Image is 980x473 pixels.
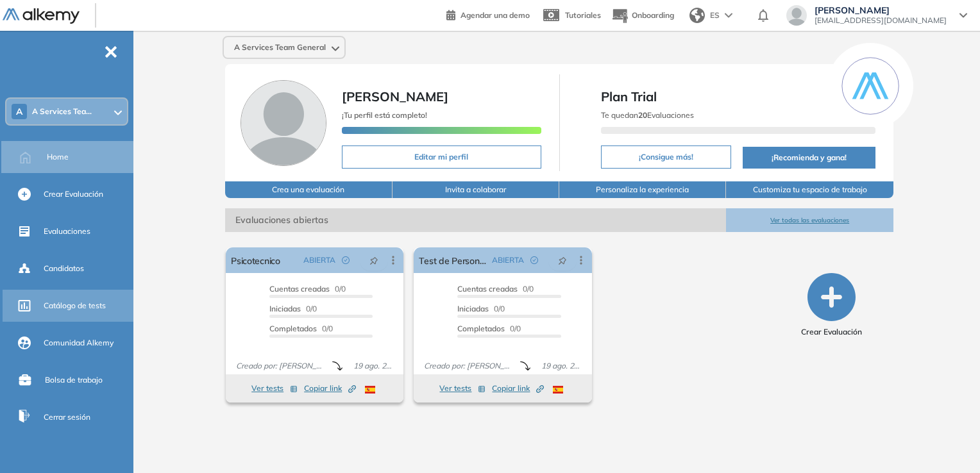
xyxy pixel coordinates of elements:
span: Cuentas creadas [269,284,330,294]
span: ABIERTA [492,254,524,266]
img: Logo [3,8,80,24]
span: 0/0 [457,304,505,313]
span: 19 ago. 2025 [536,360,586,372]
span: Onboarding [632,10,674,20]
button: Copiar link [304,381,356,396]
button: Copiar link [492,381,544,396]
span: [PERSON_NAME] [815,5,947,15]
span: A [16,106,22,117]
iframe: Chat Widget [916,411,980,473]
span: A Services Team General [234,42,326,53]
span: Tutoriales [565,10,601,20]
button: pushpin [548,250,577,270]
span: Completados [457,324,505,333]
img: ESP [365,386,375,394]
span: ES [710,10,720,21]
span: 0/0 [269,304,317,313]
span: 0/0 [457,324,521,333]
span: Te quedan Evaluaciones [601,110,694,120]
span: Completados [269,324,317,333]
button: Onboarding [611,2,674,29]
span: pushpin [369,255,378,265]
span: Evaluaciones [44,226,90,237]
span: Evaluaciones abiertas [225,208,726,232]
a: Agendar una demo [446,6,530,22]
span: Comunidad Alkemy [44,337,114,349]
span: Copiar link [492,383,544,394]
button: Customiza tu espacio de trabajo [726,181,893,198]
button: Crea una evaluación [225,181,392,198]
button: Ver todas las evaluaciones [726,208,893,232]
button: Ver tests [251,381,298,396]
span: Creado por: [PERSON_NAME] [419,360,520,372]
span: Cuentas creadas [457,284,518,294]
button: Invita a colaborar [393,181,559,198]
span: Iniciadas [269,304,301,313]
span: Copiar link [304,383,356,394]
img: Foto de perfil [241,80,326,166]
span: 0/0 [457,284,534,294]
span: 0/0 [269,284,346,294]
span: Home [47,151,69,163]
img: ESP [553,386,563,394]
button: Personaliza la experiencia [559,181,726,198]
button: ¡Recomienda y gana! [743,147,875,169]
a: Psicotecnico [231,247,280,273]
span: 19 ago. 2025 [348,360,398,372]
img: arrow [725,13,732,18]
span: Plan Trial [601,87,875,106]
span: Cerrar sesión [44,411,90,423]
button: pushpin [360,250,388,270]
span: [PERSON_NAME] [342,88,448,104]
span: ¡Tu perfil está completo! [342,110,427,120]
button: Ver tests [439,381,486,396]
span: Bolsa de trabajo [45,374,103,386]
span: 0/0 [269,324,333,333]
span: pushpin [558,255,567,265]
a: Test de Personalidad [419,247,486,273]
span: Crear Evaluación [801,326,862,338]
button: Crear Evaluación [801,273,862,338]
span: Catálogo de tests [44,300,106,311]
img: world [689,8,705,23]
button: ¡Consigue más! [601,145,732,169]
span: Creado por: [PERSON_NAME] [231,360,332,372]
span: Iniciadas [457,304,489,313]
span: check-circle [530,256,538,264]
span: A Services Tea... [32,106,92,117]
span: check-circle [342,256,350,264]
span: ABIERTA [303,254,335,266]
span: [EMAIL_ADDRESS][DOMAIN_NAME] [815,15,947,26]
span: Crear Evaluación [44,188,103,200]
span: Candidatos [44,263,84,274]
button: Editar mi perfil [342,145,541,169]
span: Agendar una demo [460,10,530,20]
b: 20 [638,110,647,120]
